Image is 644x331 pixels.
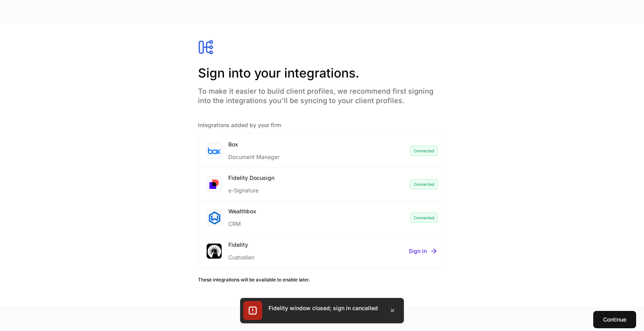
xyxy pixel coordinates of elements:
div: Custodian [228,249,254,261]
div: Connected [410,146,438,156]
div: Document Manager [228,148,279,161]
button: Sign in [409,247,438,255]
img: oYqM9ojoZLfzCHUefNbBcWHcyDPbQKagtYciMC8pFl3iZXy3dU33Uwy+706y+0q2uJ1ghNQf2OIHrSh50tUd9HaB5oMc62p0G... [208,147,220,154]
h6: These integrations will be available to enable later. [198,276,446,283]
div: Fidelity Docusign [228,174,274,182]
div: e-Signature [228,182,274,194]
div: Wealthbox [228,207,256,215]
h4: To make it easier to build client profiles, we recommend first signing into the integrations you'... [198,82,446,105]
div: Box [228,141,279,148]
div: Continue [603,317,626,322]
h5: Integrations added by your firm [198,121,446,129]
div: Connected [410,179,438,189]
button: Continue [593,311,636,328]
div: CRM [228,215,256,228]
div: Fidelity window closed; sign in cancelled [268,304,378,312]
div: Connected [410,213,438,223]
h2: Sign into your integrations. [198,65,446,82]
div: Fidelity [228,241,254,249]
